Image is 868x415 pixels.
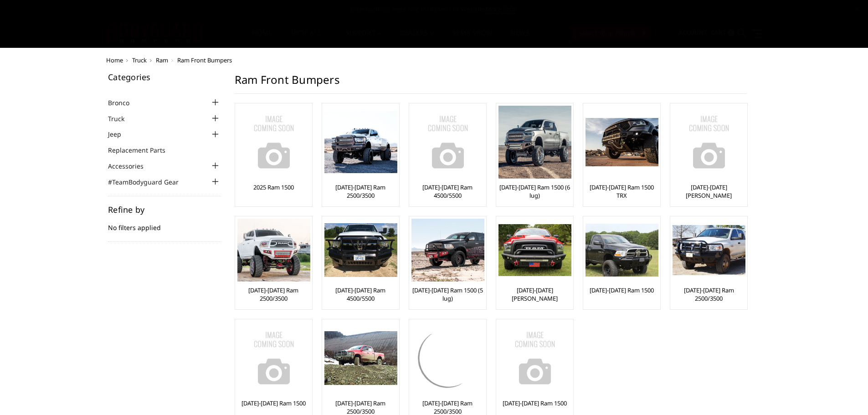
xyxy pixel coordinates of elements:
[106,23,204,42] img: BODYGUARD BUMPERS
[586,183,658,200] a: [DATE]-[DATE] Ram 1500 TRX
[673,106,745,179] img: No Image
[642,28,646,37] span: ▾
[132,56,147,64] a: Truck
[237,286,310,302] a: [DATE]-[DATE] Ram 2500/3500
[241,399,306,407] a: [DATE]-[DATE] Ram 1500
[411,183,484,200] a: [DATE]-[DATE] Ram 4500/5500
[485,5,515,14] a: More Info
[253,183,294,191] a: 2025 Ram 1500
[106,56,123,64] a: Home
[108,145,177,155] a: Replacement Parts
[498,183,571,200] a: [DATE]-[DATE] Ram 1500 (6 lug)
[108,161,155,171] a: Accessories
[411,286,484,302] a: [DATE]-[DATE] Ram 1500 (5 lug)
[291,30,328,47] a: shop all
[108,129,133,139] a: Jeep
[678,28,708,36] span: Account
[237,106,310,179] img: No Image
[237,322,310,395] img: No Image
[498,286,571,302] a: [DATE]-[DATE] [PERSON_NAME]
[346,30,382,47] a: Support
[452,30,492,47] a: SEMA Show
[711,28,726,36] span: Cart
[498,322,571,395] a: No Image
[400,30,435,47] a: Dealers
[108,205,221,214] h5: Refine by
[673,106,745,179] a: No Image
[673,286,745,302] a: [DATE]-[DATE] Ram 2500/3500
[510,30,529,47] a: News
[324,286,397,302] a: [DATE]-[DATE] Ram 4500/5500
[711,20,734,45] a: Cart 0
[108,73,221,81] h5: Categories
[108,98,141,108] a: Bronco
[498,322,571,395] img: No Image
[673,183,745,200] a: [DATE]-[DATE] [PERSON_NAME]
[235,73,747,94] h1: Ram Front Bumpers
[237,106,310,179] a: No Image
[590,286,654,294] a: [DATE]-[DATE] Ram 1500
[177,56,232,64] span: Ram Front Bumpers
[252,30,272,47] a: Home
[579,28,636,38] span: Select Your Vehicle
[108,114,136,123] a: Truck
[411,106,484,179] img: No Image
[324,183,397,200] a: [DATE]-[DATE] Ram 2500/3500
[108,177,190,187] a: #TeamBodyguard Gear
[678,20,708,45] a: Account
[728,29,734,36] span: 0
[156,56,168,64] a: Ram
[108,205,221,242] div: No filters applied
[237,322,310,395] a: No Image
[570,25,651,41] button: Select Your Vehicle
[503,399,567,407] a: [DATE]-[DATE] Ram 1500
